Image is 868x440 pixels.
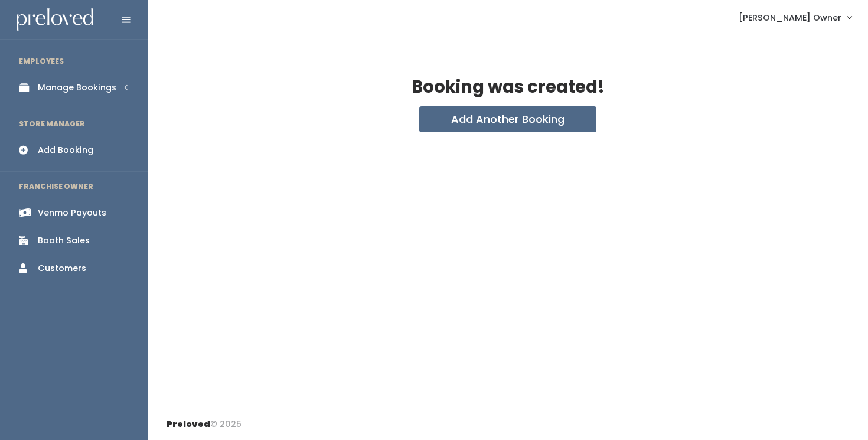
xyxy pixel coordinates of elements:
[412,78,605,97] h2: Booking was created!
[167,409,242,431] div: © 2025
[727,5,863,30] a: [PERSON_NAME] Owner
[17,8,93,31] img: preloved logo
[167,418,210,430] span: Preloved
[419,106,596,132] button: Add Another Booking
[38,207,106,219] div: Venmo Payouts
[38,82,116,94] div: Manage Bookings
[38,144,93,157] div: Add Booking
[739,11,841,24] span: [PERSON_NAME] Owner
[38,234,90,247] div: Booth Sales
[38,262,86,275] div: Customers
